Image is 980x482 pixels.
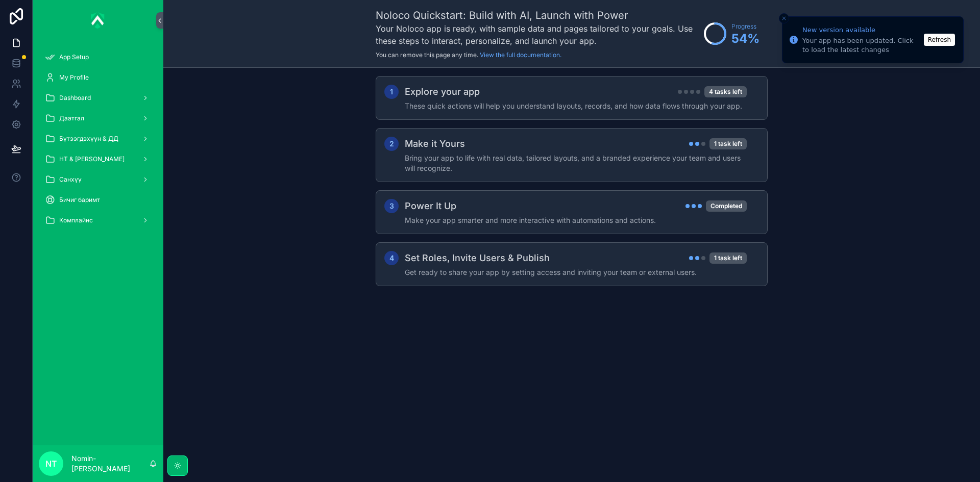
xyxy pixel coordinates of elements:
a: Санхүү [39,170,157,189]
div: New version available [802,25,921,35]
div: scrollable content [33,41,163,243]
div: Your app has been updated. Click to load the latest changes [802,36,921,55]
span: App Setup [59,53,89,61]
span: My Profile [59,73,89,82]
span: 54 % [731,31,759,47]
span: Санхүү [59,175,82,184]
a: НТ & [PERSON_NAME] [39,150,157,168]
a: App Setup [39,48,157,66]
a: Бичиг баримт [39,191,157,209]
span: НТ & [PERSON_NAME] [59,155,125,163]
a: Комплайнс [39,211,157,230]
p: Nomin-[PERSON_NAME] [71,453,149,474]
h3: Your Noloco app is ready, with sample data and pages tailored to your goals. Use these steps to i... [376,22,699,47]
a: Dashboard [39,89,157,107]
span: Progress [731,22,759,31]
span: Dashboard [59,94,91,102]
span: Бүтээгдэхүүн & ДД [59,135,118,143]
button: Close toast [779,13,789,23]
span: Бичиг баримт [59,196,100,204]
a: My Profile [39,68,157,87]
img: App logo [91,12,105,29]
span: NT [45,458,57,470]
a: View the full documentation. [480,51,561,59]
button: Refresh [924,34,955,46]
h1: Noloco Quickstart: Build with AI, Launch with Power [376,8,699,22]
a: Бүтээгдэхүүн & ДД [39,130,157,148]
span: Даатгал [59,114,84,122]
a: Даатгал [39,109,157,128]
span: You can remove this page any time. [376,51,478,59]
span: Комплайнс [59,216,93,224]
